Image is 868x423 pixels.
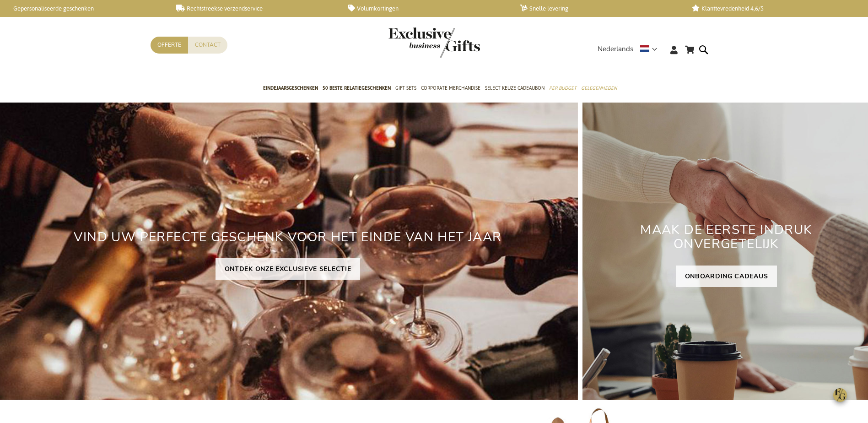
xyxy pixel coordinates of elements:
[549,77,577,100] a: Per Budget
[188,37,227,54] a: Contact
[388,27,434,58] a: store logo
[176,5,333,12] a: Rechtstreekse verzendservice
[520,5,677,12] a: Snelle levering
[323,83,391,93] span: 50 beste relatiegeschenken
[395,83,416,93] span: Gift Sets
[216,258,361,280] a: ONTDEK ONZE EXCLUSIEVE SELECTIE
[485,77,545,100] a: Select Keuze Cadeaubon
[323,77,391,100] a: 50 beste relatiegeschenken
[676,266,777,287] a: ONBOARDING CADEAUS
[485,83,545,93] span: Select Keuze Cadeaubon
[395,77,416,100] a: Gift Sets
[549,83,577,93] span: Per Budget
[598,44,633,54] span: Nederlands
[581,77,617,100] a: Gelegenheden
[421,83,480,93] span: Corporate Merchandise
[388,27,480,58] img: Exclusive Business gifts logo
[263,83,318,93] span: Eindejaarsgeschenken
[581,83,617,93] span: Gelegenheden
[263,77,318,100] a: Eindejaarsgeschenken
[692,5,849,12] a: Klanttevredenheid 4,6/5
[421,77,480,100] a: Corporate Merchandise
[151,37,188,54] a: Offerte
[348,5,505,12] a: Volumkortingen
[5,5,162,12] a: Gepersonaliseerde geschenken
